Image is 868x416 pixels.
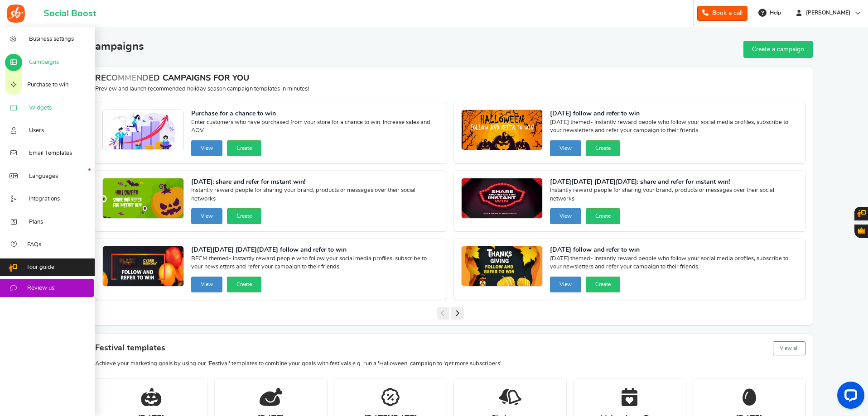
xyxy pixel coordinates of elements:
strong: [DATE][DATE] [DATE][DATE]: share and refer for instant win! [550,178,798,187]
h4: Festival templates [95,339,805,357]
button: View all [773,341,805,355]
iframe: LiveChat chat widget [830,378,868,416]
span: BFCM themed- Instantly reward people who follow your social media profiles, subscribe to your new... [191,255,439,273]
img: Recommended Campaigns [462,178,542,219]
img: Social Boost [7,5,25,23]
a: Help [755,5,786,20]
h4: RECOMMENDED CAMPAIGNS FOR YOU [95,74,805,83]
span: [PERSON_NAME] [802,9,854,17]
span: Plans [29,218,43,226]
button: Create [586,208,620,224]
button: Create [227,140,261,156]
img: Recommended Campaigns [103,178,183,219]
img: Recommended Campaigns [103,246,183,287]
span: Purchase to win [27,81,68,89]
span: FAQs [27,241,41,249]
strong: [DATE][DATE] [DATE][DATE] follow and refer to win [191,246,439,255]
strong: Purchase for a chance to win [191,110,439,119]
img: Recommended Campaigns [103,110,183,151]
span: [DATE] themed- Instantly reward people who follow your social media profiles, subscribe to your n... [550,255,798,273]
h1: Social Boost [43,9,96,19]
span: Integrations [29,195,60,203]
span: Instantly reward people for sharing your brand, products or messages over their social networks [550,186,798,205]
span: Languages [29,172,58,181]
strong: [DATE] follow and refer to win [550,110,798,119]
img: Recommended Campaigns [462,246,542,287]
button: Create [586,277,620,292]
button: View [550,277,581,292]
img: Recommended Campaigns [462,110,542,151]
span: Enter customers who have purchased from your store for a chance to win. Increase sales and AOV [191,119,439,137]
button: View [191,208,222,224]
button: View [191,140,222,156]
p: Preview and launch recommended holiday season campaign templates in minutes! [95,85,805,93]
a: Create a campaign [743,41,813,58]
button: Create [227,208,261,224]
span: Review us [27,284,54,292]
span: Widgets [29,104,52,112]
span: Gratisfaction [858,227,865,234]
button: Create [227,277,261,292]
span: Tour guide [26,263,54,272]
span: Email Templates [29,149,72,158]
button: View [191,277,222,292]
span: Users [29,127,44,135]
span: Help [767,9,781,17]
strong: [DATE] follow and refer to win [550,246,798,255]
span: Business settings [29,35,74,43]
strong: [DATE]: share and refer for instant win! [191,178,439,187]
em: New [88,168,91,171]
a: Book a call [697,6,747,21]
p: Achieve your marketing goals by using our 'Festival' templates to combine your goals with festiva... [95,360,805,368]
button: View [550,140,581,156]
button: View [550,208,581,224]
h2: Campaigns [88,41,144,53]
span: Instantly reward people for sharing your brand, products or messages over their social networks [191,186,439,205]
button: Gratisfaction [854,225,868,238]
span: Campaigns [29,58,59,67]
button: Create [586,140,620,156]
span: [DATE] themed- Instantly reward people who follow your social media profiles, subscribe to your n... [550,119,798,137]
